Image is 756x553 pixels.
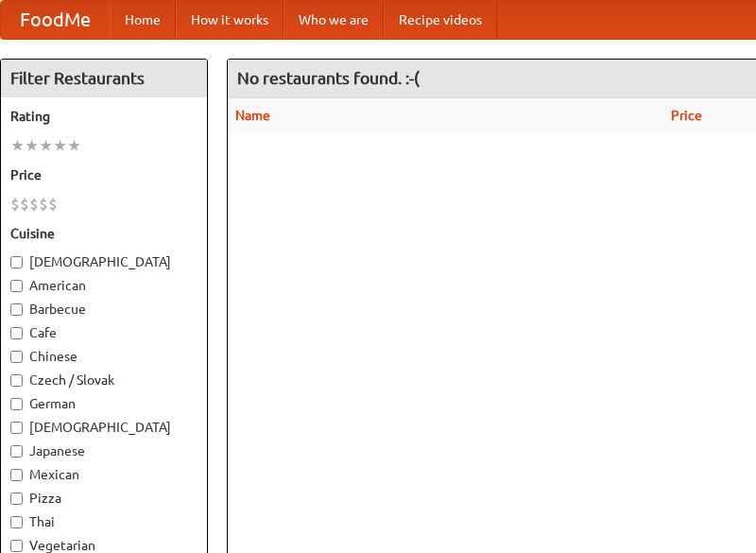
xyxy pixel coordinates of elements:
input: Thai [10,516,23,528]
li: $ [39,194,48,215]
label: Japanese [10,441,198,460]
a: How it works [176,1,283,39]
label: Cafe [10,323,198,342]
li: ★ [39,135,53,156]
input: Chinese [10,351,23,363]
label: Mexican [10,465,198,484]
input: German [10,398,23,410]
label: German [10,394,198,413]
li: $ [48,194,58,215]
ng-pluralize: No restaurants found. :-( [237,69,420,87]
label: [DEMOGRAPHIC_DATA] [10,252,198,271]
input: Japanese [10,445,23,458]
label: Czech / Slovak [10,371,198,389]
input: Vegetarian [10,540,23,552]
label: Barbecue [10,300,198,319]
input: Cafe [10,327,23,339]
input: Pizza [10,493,23,505]
a: Price [671,108,702,123]
label: American [10,276,198,295]
li: $ [10,194,20,215]
a: Who we are [283,1,384,39]
a: Recipe videos [384,1,497,39]
a: Home [110,1,176,39]
a: FoodMe [1,1,110,39]
input: [DEMOGRAPHIC_DATA] [10,422,23,434]
input: Mexican [10,469,23,481]
li: ★ [10,135,25,156]
li: $ [20,194,29,215]
h5: Rating [10,107,198,126]
a: Name [235,108,270,123]
label: [DEMOGRAPHIC_DATA] [10,418,198,437]
label: Pizza [10,489,198,508]
h5: Cuisine [10,224,198,243]
li: ★ [53,135,67,156]
li: ★ [67,135,81,156]
li: $ [29,194,39,215]
input: American [10,280,23,292]
label: Chinese [10,347,198,366]
label: Thai [10,512,198,531]
h5: Price [10,165,198,184]
h4: Filter Restaurants [1,60,207,97]
input: [DEMOGRAPHIC_DATA] [10,256,23,268]
input: Barbecue [10,303,23,316]
input: Czech / Slovak [10,374,23,387]
li: ★ [25,135,39,156]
